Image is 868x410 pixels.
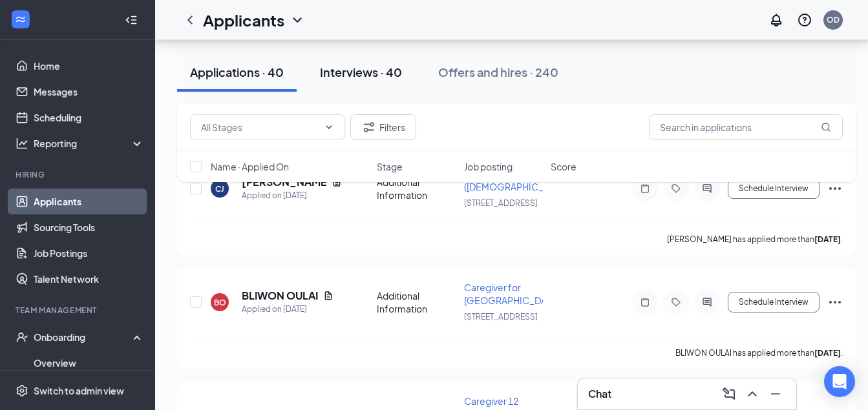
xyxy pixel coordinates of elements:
div: Reporting [34,137,145,150]
div: Interviews · 40 [320,64,402,80]
div: Applied on [DATE] [242,303,333,316]
svg: Tag [668,297,684,307]
svg: ChevronUp [745,386,760,402]
span: Score [551,160,577,173]
svg: Notifications [768,12,784,28]
div: Open Intercom Messenger [824,366,855,397]
button: ChevronUp [742,384,763,404]
b: [DATE] [814,348,841,358]
span: Stage [377,160,403,173]
span: Job posting [464,160,513,173]
svg: Filter [361,119,377,135]
input: Search in applications [649,114,843,140]
a: Overview [34,350,144,376]
svg: Ellipses [827,294,843,310]
svg: Note [637,297,653,307]
svg: WorkstreamLogo [14,13,27,26]
span: [STREET_ADDRESS] [464,198,538,208]
svg: ChevronDown [324,122,334,132]
h3: Chat [588,387,611,401]
a: Talent Network [34,266,144,292]
div: Applied on [DATE] [242,189,342,202]
p: BLIWON OULAI has applied more than . [675,347,843,358]
p: [PERSON_NAME] has applied more than . [667,234,843,245]
h5: BLIWON OULAI [242,289,318,303]
h1: Applicants [203,9,284,31]
svg: Collapse [125,14,138,26]
span: [STREET_ADDRESS] [464,312,538,322]
a: Scheduling [34,105,144,130]
b: [DATE] [814,234,841,244]
button: Schedule Interview [728,292,820,313]
div: OD [827,14,840,25]
span: Name · Applied On [211,160,289,173]
a: Messages [34,79,144,105]
svg: ActiveChat [699,297,715,307]
svg: Analysis [16,137,28,150]
div: BO [214,297,226,308]
svg: Settings [16,384,28,397]
input: All Stages [201,120,319,134]
svg: Document [323,291,333,301]
a: Home [34,53,144,79]
svg: MagnifyingGlass [821,122,831,132]
div: Onboarding [34,331,133,343]
div: Additional Information [377,289,456,315]
a: Applicants [34,189,144,214]
a: Job Postings [34,240,144,266]
svg: Minimize [768,386,783,402]
svg: UserCheck [16,331,28,343]
svg: ChevronLeft [182,12,198,28]
div: Hiring [16,169,142,180]
div: Offers and hires · 240 [438,64,558,80]
div: Team Management [16,305,142,316]
button: Filter Filters [350,114,416,140]
svg: ComposeMessage [721,386,737,402]
svg: QuestionInfo [797,12,812,28]
a: Sourcing Tools [34,214,144,240]
button: Minimize [765,384,786,404]
svg: ChevronDown [290,12,305,28]
button: ComposeMessage [719,384,739,404]
div: Applications · 40 [190,64,284,80]
div: Switch to admin view [34,384,124,397]
span: Caregiver for [GEOGRAPHIC_DATA] [464,282,558,306]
